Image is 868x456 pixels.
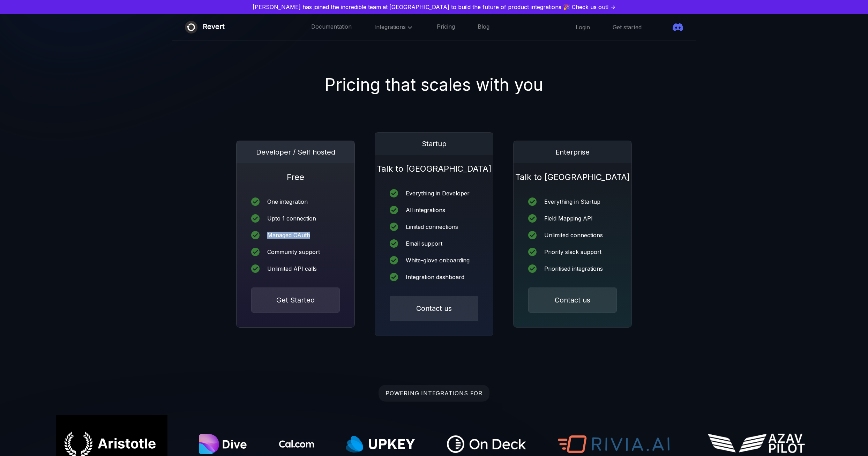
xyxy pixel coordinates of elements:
[544,232,603,238] div: Unlimited connections
[203,21,225,33] div: Revert
[251,264,260,273] img: icon
[251,248,260,256] img: icon
[390,296,478,321] button: Contact us
[375,155,493,174] h1: Talk to [GEOGRAPHIC_DATA]
[267,266,317,271] div: Unlimited API calls
[613,23,642,31] a: Get started
[199,434,248,454] img: Dive
[374,23,414,30] span: Integrations
[267,216,316,221] div: Upto 1 connection
[544,266,603,271] div: Prioritised integrations
[185,21,197,33] img: Revert logo
[478,23,489,32] a: Blog
[514,163,631,183] h1: Talk to [GEOGRAPHIC_DATA]
[390,273,398,281] img: icon
[267,232,310,238] div: Managed OAuth
[390,239,398,248] img: icon
[514,141,631,163] div: Enterprise
[528,264,537,273] img: icon
[379,385,489,402] div: POWERING INTEGRATIONS FOR
[406,274,464,280] div: Integration dashboard
[406,190,470,196] div: Everything in Developer
[311,23,352,32] a: Documentation
[390,206,398,214] img: icon
[406,241,442,246] div: Email support
[3,3,865,11] a: [PERSON_NAME] has joined the incredible team at [GEOGRAPHIC_DATA] to build the future of product ...
[406,224,458,230] div: Limited connections
[528,248,537,256] img: icon
[528,197,537,206] img: icon
[544,216,593,221] div: Field Mapping API
[251,197,260,206] img: icon
[447,435,526,453] img: OnDeck
[390,223,398,231] img: icon
[544,199,600,204] div: Everything in Startup
[267,249,320,255] div: Community support
[251,287,340,313] button: Get Started
[528,231,537,239] img: icon
[237,163,354,183] h1: Free
[406,207,445,213] div: All integrations
[390,256,398,264] img: icon
[251,231,260,239] img: icon
[406,257,470,263] div: White-glove onboarding
[544,249,601,255] div: Priority slack support
[251,214,260,223] img: icon
[237,141,354,163] div: Developer / Self hosted
[267,199,308,204] div: One integration
[558,435,669,453] img: Rivia.ai
[390,189,398,197] img: icon
[375,133,493,155] div: Startup
[528,287,617,313] button: Contact us
[576,23,590,31] a: Login
[437,23,455,32] a: Pricing
[279,440,314,448] img: Cal.com logo
[528,214,537,223] img: icon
